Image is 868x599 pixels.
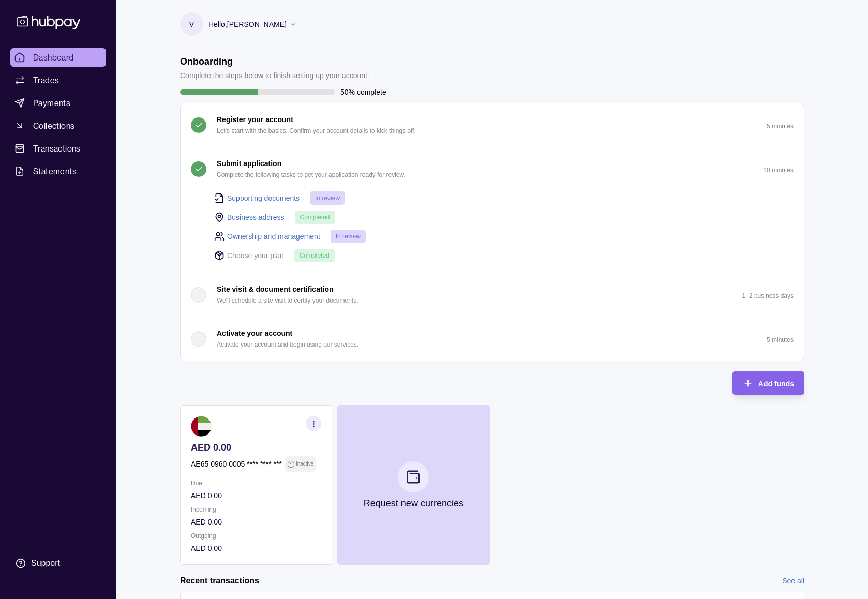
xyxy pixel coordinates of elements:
[217,125,416,137] p: Let's start with the basics. Confirm your account details to kick things off.
[340,86,386,98] p: 50% complete
[315,194,340,202] span: In review
[181,103,804,147] button: Register your account Let's start with the basics. Confirm your account details to kick things of...
[336,233,361,240] span: In review
[337,405,489,565] button: Request new currencies
[10,116,106,135] a: Collections
[227,192,300,204] a: Supporting documents
[33,165,77,177] span: Statements
[300,214,330,221] span: Completed
[181,273,804,317] button: Site visit & document certification We'll schedule a site visit to certify your documents.1–2 bus...
[191,543,321,554] p: AED 0.00
[217,158,281,169] p: Submit application
[191,442,321,453] p: AED 0.00
[33,51,74,64] span: Dashboard
[191,516,321,528] p: AED 0.00
[217,327,292,339] p: Activate your account
[208,19,287,30] p: Hello, [PERSON_NAME]
[191,504,321,515] p: Incoming
[217,114,293,125] p: Register your account
[191,416,212,437] img: ae
[191,477,321,489] p: Due
[10,162,106,181] a: Statements
[191,490,321,501] p: AED 0.00
[763,167,794,174] p: 10 minutes
[33,74,59,86] span: Trades
[782,575,804,587] a: See all
[364,498,463,509] p: Request new currencies
[10,94,106,112] a: Payments
[767,336,794,343] p: 5 minutes
[31,558,60,569] div: Support
[227,250,284,261] p: Choose your plan
[758,380,794,388] span: Add funds
[300,252,330,259] span: Completed
[217,283,334,295] p: Site visit & document certification
[181,147,804,191] button: Submit application Complete the following tasks to get your application ready for review.10 minutes
[227,212,285,223] a: Business address
[10,139,106,158] a: Transactions
[10,552,106,574] a: Support
[227,231,320,242] a: Ownership and management
[217,295,358,306] p: We'll schedule a site visit to certify your documents.
[180,56,369,67] h1: Onboarding
[181,191,804,273] div: Submit application Complete the following tasks to get your application ready for review.10 minutes
[181,317,804,361] button: Activate your account Activate your account and begin using our services.5 minutes
[33,119,74,132] span: Collections
[180,575,259,587] h2: Recent transactions
[296,458,313,470] p: Inactive
[742,292,794,299] p: 1–2 business days
[732,371,804,395] button: Add funds
[191,530,321,542] p: Outgoing
[180,70,369,81] p: Complete the steps below to finish setting up your account.
[189,19,194,30] p: V
[33,97,70,109] span: Payments
[10,48,106,67] a: Dashboard
[217,169,406,181] p: Complete the following tasks to get your application ready for review.
[767,123,794,130] p: 5 minutes
[217,339,358,350] p: Activate your account and begin using our services.
[10,71,106,89] a: Trades
[33,142,81,155] span: Transactions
